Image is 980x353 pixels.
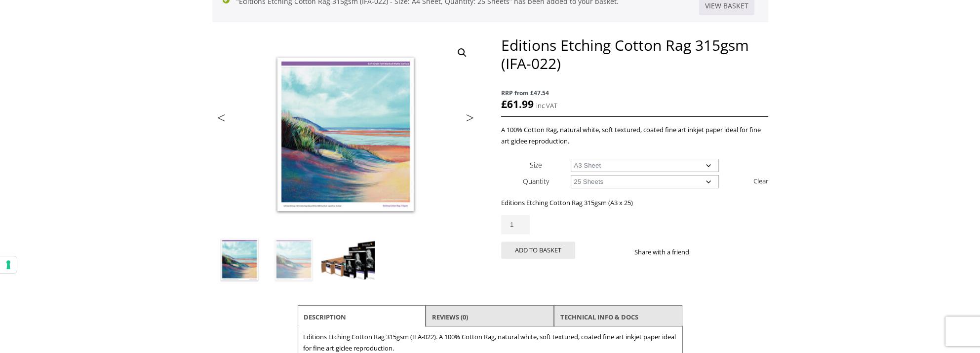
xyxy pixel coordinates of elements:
h1: Editions Etching Cotton Rag 315gsm (IFA-022) [501,36,768,72]
span: RRP from £47.54 [501,87,768,99]
a: TECHNICAL INFO & DOCS [560,308,638,326]
label: Quantity [523,176,549,186]
img: Editions Etching Cotton Rag 315gsm (IFA-022) [213,233,266,286]
p: Editions Etching Cotton Rag 315gsm (A3 x 25) [501,197,768,209]
bdi: 61.99 [501,97,534,111]
p: A 100% Cotton Rag, natural white, soft textured, coated fine art inkjet paper ideal for fine art ... [501,124,768,147]
img: email sharing button [725,248,733,256]
a: Description [304,308,346,326]
input: Product quantity [501,215,530,234]
p: Share with a friend [634,247,701,258]
a: View full-screen image gallery [453,44,471,62]
span: £ [501,97,507,111]
button: Add to basket [501,242,575,259]
a: Clear options [753,173,768,189]
img: facebook sharing button [701,248,709,256]
img: Editions Etching Cotton Rag 315gsm (IFA-022) - Image 3 [321,233,375,286]
img: Editions Etching Cotton Rag 315gsm (IFA-022) - Image 2 [267,233,320,286]
img: twitter sharing button [713,248,721,256]
a: Reviews (0) [432,308,468,326]
label: Size [530,160,542,170]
